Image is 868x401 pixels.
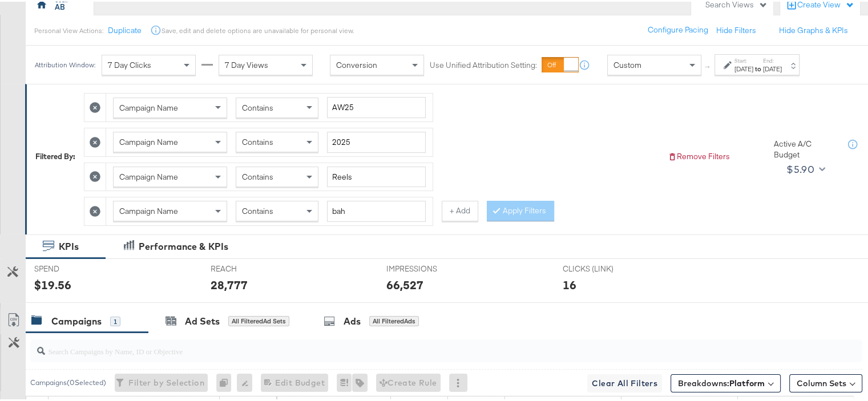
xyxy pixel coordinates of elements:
[734,55,753,63] label: Start:
[587,372,662,391] button: Clear All Filters
[763,63,782,72] div: [DATE]
[119,135,178,145] span: Campaign Name
[592,375,657,389] span: Clear All Filters
[774,137,837,158] div: Active A/C Budget
[563,275,576,291] div: 16
[110,315,120,325] div: 1
[442,199,478,220] button: + Add
[668,149,730,160] button: Remove Filters
[563,262,648,273] span: CLICKS (LINK)
[242,135,273,145] span: Contains
[242,101,273,111] span: Contains
[782,159,827,177] button: $5.90
[753,63,763,71] strong: to
[327,130,426,151] input: Enter a search term
[45,334,788,356] input: Search Campaigns by Name, ID or Objective
[703,63,713,67] span: ↑
[640,18,716,39] button: Configure Pacing
[386,262,472,273] span: IMPRESSIONS
[327,95,426,116] input: Enter a search term
[51,313,102,326] div: Campaigns
[30,376,106,386] div: Campaigns ( 0 Selected)
[671,372,781,391] button: Breakdowns:Platform
[242,204,273,214] span: Contains
[211,275,248,291] div: 28,777
[779,23,848,34] button: Hide Graphs & KPIs
[327,165,426,186] input: Enter a search term
[59,238,79,252] div: KPIs
[162,25,354,34] div: Save, edit and delete options are unavailable for personal view.
[386,275,423,291] div: 66,527
[225,58,268,68] span: 7 Day Views
[327,199,426,220] input: Enter a search term
[242,170,273,180] span: Contains
[35,149,75,160] div: Filtered By:
[430,58,537,69] label: Use Unified Attribution Setting:
[336,58,377,68] span: Conversion
[369,314,419,325] div: All Filtered Ads
[734,63,753,72] div: [DATE]
[211,262,296,273] span: REACH
[34,59,96,67] div: Attribution Window:
[139,238,228,252] div: Performance & KPIs
[613,58,641,68] span: Custom
[119,101,178,111] span: Campaign Name
[119,204,178,214] span: Campaign Name
[789,372,862,391] button: Column Sets
[216,372,237,390] div: 0
[716,23,756,34] button: Hide Filters
[34,25,103,34] div: Personal View Actions:
[729,376,765,387] b: Platform
[119,170,178,180] span: Campaign Name
[678,376,765,387] span: Breakdowns:
[108,23,142,34] button: Duplicate
[763,55,782,63] label: End:
[185,313,220,326] div: Ad Sets
[786,159,814,176] div: $5.90
[34,262,120,273] span: SPEND
[108,58,151,68] span: 7 Day Clicks
[228,314,289,325] div: All Filtered Ad Sets
[344,313,361,326] div: Ads
[34,275,71,291] div: $19.56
